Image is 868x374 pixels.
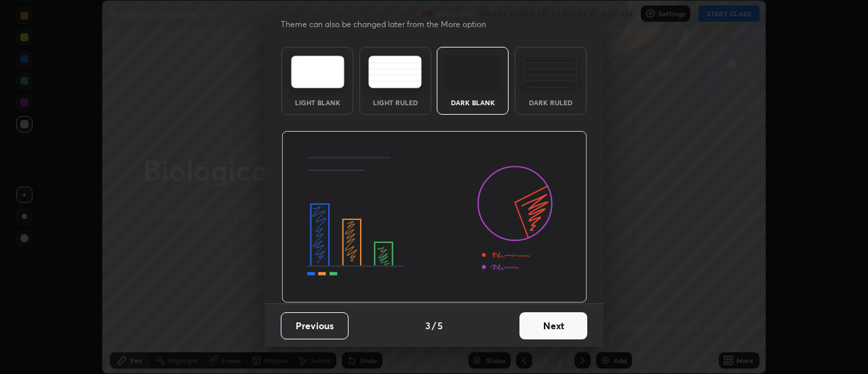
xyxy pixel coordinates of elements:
img: lightRuledTheme.5fabf969.svg [368,56,422,88]
p: Theme can also be changed later from the More option [281,18,500,31]
div: Dark Blank [446,99,500,106]
img: darkTheme.f0cc69e5.svg [446,56,500,88]
button: Next [519,312,587,339]
h4: / [432,318,436,333]
div: Light Ruled [368,99,422,106]
h4: 3 [425,318,431,333]
img: darkRuledTheme.de295e13.svg [524,56,577,88]
button: Previous [281,312,349,339]
img: darkThemeBanner.d06ce4a2.svg [281,131,587,303]
img: lightTheme.e5ed3b09.svg [291,56,344,88]
h4: 5 [437,318,443,333]
div: Dark Ruled [524,99,578,106]
div: Light Blank [290,99,344,106]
